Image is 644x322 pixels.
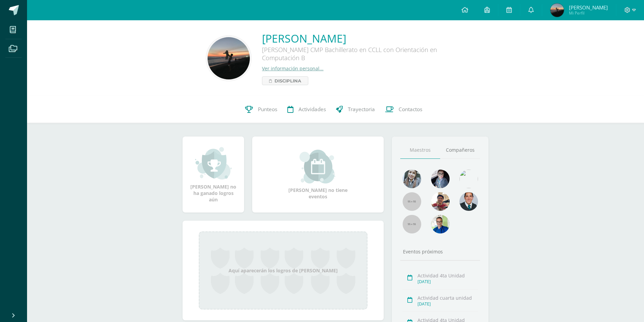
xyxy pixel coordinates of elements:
[400,248,480,255] div: Eventos próximos
[459,170,478,188] img: c25c8a4a46aeab7e345bf0f34826bacf.png
[284,150,352,200] div: [PERSON_NAME] no tiene eventos
[440,142,480,159] a: Compañeros
[431,192,450,211] img: 11152eb22ca3048aebc25a5ecf6973a7.png
[199,231,367,309] div: Aquí aparecerán los logros de [PERSON_NAME]
[348,106,375,113] span: Trayectoria
[403,170,421,188] img: 45bd7986b8947ad7e5894cbc9b781108.png
[418,279,478,284] div: [DATE]
[299,106,326,113] span: Actividades
[331,96,380,123] a: Trayectoria
[189,146,237,203] div: [PERSON_NAME] no ha ganado logros aún
[195,146,232,180] img: achievement_small.png
[275,77,301,85] span: Disciplina
[300,150,336,183] img: event_small.png
[262,31,465,46] a: [PERSON_NAME]
[208,37,250,79] img: 099fb8ebda240be99cd21d2a0e2ec522.png
[418,301,478,307] div: [DATE]
[240,96,282,123] a: Punteos
[282,96,331,123] a: Actividades
[262,76,308,85] a: Disciplina
[418,295,478,301] div: Actividad cuarta unidad
[403,215,421,233] img: 55x55
[431,170,450,188] img: b8baad08a0802a54ee139394226d2cf3.png
[569,4,608,11] span: [PERSON_NAME]
[399,106,422,113] span: Contactos
[262,65,324,72] a: Ver información personal...
[380,96,427,123] a: Contactos
[431,215,450,233] img: 10741f48bcca31577cbcd80b61dad2f3.png
[550,3,564,17] img: adda248ed197d478fb388b66fa81bb8e.png
[258,106,277,113] span: Punteos
[459,192,478,211] img: eec80b72a0218df6e1b0c014193c2b59.png
[262,46,465,65] div: [PERSON_NAME] CMP Bachillerato en CCLL con Orientación en Computación B
[400,142,440,159] a: Maestros
[403,192,421,211] img: 55x55
[418,272,478,279] div: Actividad 4ta Unidad
[569,10,608,16] span: Mi Perfil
